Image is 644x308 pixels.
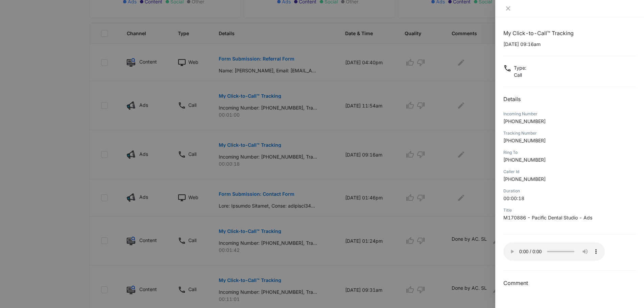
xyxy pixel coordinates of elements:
span: [PHONE_NUMBER] [503,176,546,182]
div: Ring To [503,149,636,156]
h2: Details [503,95,636,103]
span: [PHONE_NUMBER] [503,118,546,124]
div: Tracking Number [503,130,636,136]
audio: Your browser does not support the audio tag. [503,242,605,261]
button: Close [503,5,513,11]
p: Type : [514,64,526,71]
div: Incoming Number [503,111,636,117]
span: close [505,6,511,11]
span: 00:00:18 [503,195,524,201]
p: Call [514,71,526,78]
span: M170886 - Pacific Dental Studio - Ads [503,215,592,220]
div: Title [503,207,636,213]
div: Caller Id [503,169,636,175]
h3: Comment [503,279,636,287]
span: [PHONE_NUMBER] [503,157,546,163]
div: Duration [503,188,636,194]
h1: My Click-to-Call™ Tracking [503,29,636,37]
span: [PHONE_NUMBER] [503,138,546,143]
p: [DATE] 09:16am [503,41,636,48]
